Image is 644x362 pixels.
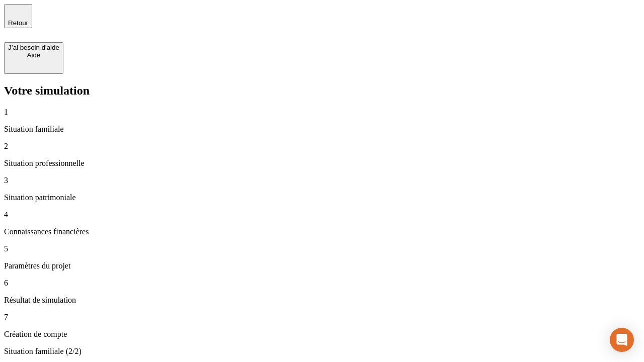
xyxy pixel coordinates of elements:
[8,44,59,51] div: J’ai besoin d'aide
[4,261,640,270] p: Paramètres du projet
[4,313,640,322] p: 7
[4,244,640,253] p: 5
[4,108,640,117] p: 1
[4,210,640,219] p: 4
[4,159,640,168] p: Situation professionnelle
[4,193,640,202] p: Situation patrimoniale
[4,176,640,185] p: 3
[4,279,640,288] p: 6
[4,84,640,98] h2: Votre simulation
[8,51,59,59] div: Aide
[4,227,640,236] p: Connaissances financières
[4,142,640,151] p: 2
[4,296,640,305] p: Résultat de simulation
[4,125,640,134] p: Situation familiale
[4,42,63,74] button: J’ai besoin d'aideAide
[610,328,634,352] div: Open Intercom Messenger
[8,19,28,27] span: Retour
[4,4,32,28] button: Retour
[4,347,640,356] p: Situation familiale (2/2)
[4,330,640,339] p: Création de compte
